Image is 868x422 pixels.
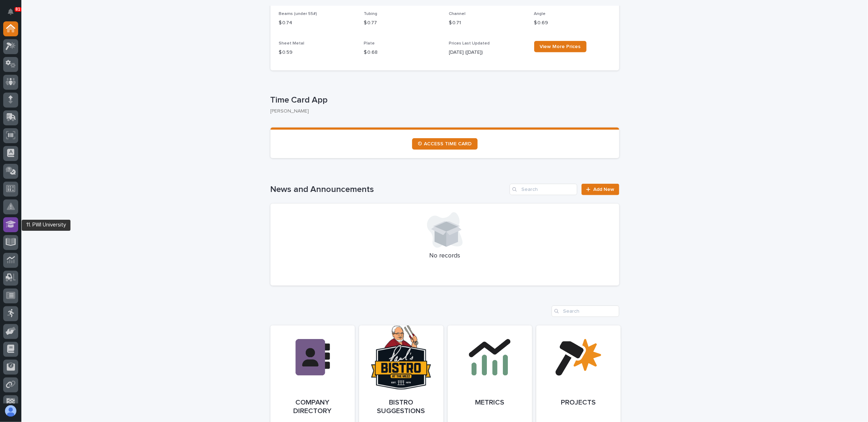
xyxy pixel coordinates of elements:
[9,9,18,20] div: Notifications81
[279,41,305,46] span: Sheet Metal
[540,44,581,49] span: View More Prices
[449,19,526,27] p: $ 0.71
[449,49,526,56] p: [DATE] ([DATE])
[582,184,619,195] a: Add New
[279,19,356,27] p: $ 0.74
[364,19,441,27] p: $ 0.77
[16,7,20,12] p: 81
[594,187,615,192] span: Add New
[412,138,478,150] a: ⏲ ACCESS TIME CARD
[270,108,614,114] p: [PERSON_NAME]
[3,403,18,418] button: users-avatar
[279,49,356,56] p: $ 0.59
[418,141,472,146] span: ⏲ ACCESS TIME CARD
[449,41,490,46] span: Prices Last Updated
[364,41,375,46] span: Plate
[552,306,619,317] input: Search
[270,184,507,195] h1: News and Announcements
[364,12,378,16] span: Tubing
[279,12,317,16] span: Beams (under 55#)
[364,49,441,56] p: $ 0.68
[534,12,546,16] span: Angle
[270,95,616,105] p: Time Card App
[449,12,466,16] span: Channel
[534,41,586,52] a: View More Prices
[510,184,577,195] input: Search
[279,252,611,260] p: No records
[3,4,18,19] button: Notifications
[534,19,611,27] p: $ 0.69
